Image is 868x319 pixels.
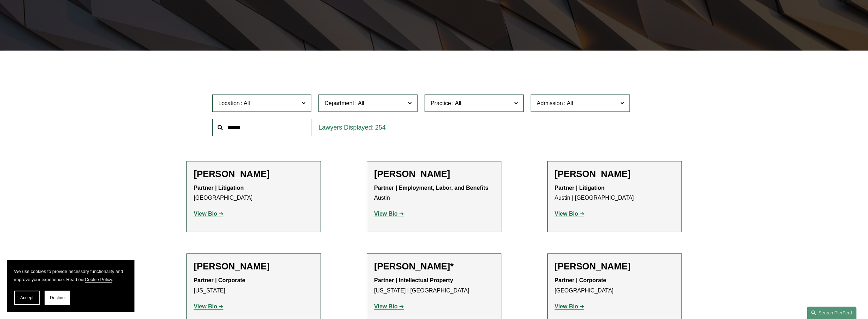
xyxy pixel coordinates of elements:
strong: View Bio [194,211,217,217]
h2: [PERSON_NAME] [374,169,494,180]
a: View Bio [555,211,585,217]
strong: View Bio [194,303,217,309]
span: Admission [537,100,563,106]
strong: View Bio [555,303,578,309]
p: Austin [374,183,494,204]
h2: [PERSON_NAME] [194,261,314,272]
p: Austin | [GEOGRAPHIC_DATA] [555,183,674,204]
a: View Bio [374,303,404,309]
p: [US_STATE] [194,275,314,296]
p: [GEOGRAPHIC_DATA] [555,275,674,296]
a: Search this site [807,307,857,319]
button: Decline [45,291,70,305]
p: [GEOGRAPHIC_DATA] [194,183,314,204]
a: Cookie Policy [85,277,112,282]
h2: [PERSON_NAME] [194,169,314,180]
h2: [PERSON_NAME] [555,261,674,272]
strong: Partner | Employment, Labor, and Benefits [374,185,489,191]
button: Accept [14,291,40,305]
strong: Partner | Litigation [194,185,244,191]
p: [US_STATE] | [GEOGRAPHIC_DATA] [374,275,494,296]
a: View Bio [555,303,585,309]
strong: Partner | Litigation [555,185,605,191]
span: Practice [431,100,451,106]
h2: [PERSON_NAME]* [374,261,494,272]
a: View Bio [374,211,404,217]
a: View Bio [194,303,224,309]
strong: Partner | Corporate [555,277,607,283]
strong: View Bio [374,303,398,309]
strong: Partner | Corporate [194,277,246,283]
span: Accept [20,295,34,300]
span: 254 [375,124,386,131]
strong: Partner | Intellectual Property [374,277,453,283]
span: Department [324,100,354,106]
span: Decline [50,295,65,300]
span: Location [218,100,240,106]
a: View Bio [194,211,224,217]
p: We use cookies to provide necessary functionality and improve your experience. Read our . [14,267,127,284]
h2: [PERSON_NAME] [555,169,674,180]
strong: View Bio [374,211,398,217]
section: Cookie banner [7,260,134,312]
strong: View Bio [555,211,578,217]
